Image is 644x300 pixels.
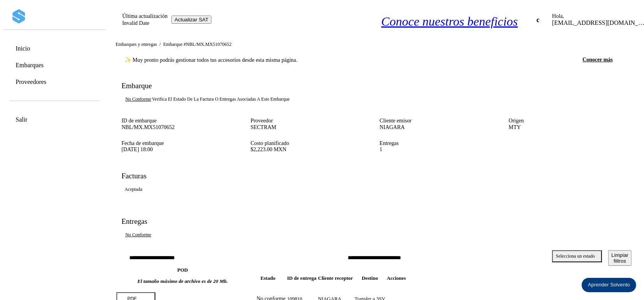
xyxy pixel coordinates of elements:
label: Costo planificado [251,140,289,146]
div: Inicio [9,41,100,56]
a: Proveedores [16,78,46,85]
div: Salir [9,112,100,127]
span: Actualizar SAT [174,17,208,23]
p: NIAGARA [380,124,496,131]
a: Conocer más [576,54,619,66]
button: Selecciona un estado [552,250,602,262]
p: El tamaño máximo de archivo es de 20 Mb. [116,278,249,284]
label: Origen [509,118,524,124]
p: $2,223.00 MXN [251,147,368,153]
button: Actualizar SAT [171,16,211,24]
a: Conoce nuestros beneficios [381,14,518,29]
button: Limpiar filtros [608,250,632,266]
p: Última actualización [122,13,167,20]
h4: Facturas [121,172,146,180]
p: SECTRAM [251,124,368,131]
p: MTY [509,124,626,131]
a: Inicio [16,45,30,52]
h4: Embarque [121,82,293,90]
p: NBL/MX.MX51070652 [121,124,238,131]
label: ID de embarque [121,118,157,124]
span: Acciones [387,275,406,281]
div: FacturasAceptada [115,172,638,205]
label: Entregas [380,140,399,146]
div: Aprender Solvento [582,278,636,292]
span: Estado [260,275,275,281]
p: Verifica el estado de la factura o entregas asociadas a este embarque [152,96,290,102]
p: No conforme [125,96,151,102]
div: EntregasNo conforme [115,217,638,250]
div: Proveedores [9,74,100,89]
span: ID de entrega [287,275,317,281]
p: 1 [380,147,496,153]
span: ✨ Muy pronto podrás gestionar todos tus accesorios desde esta misma página. [125,57,297,63]
label: Cliente emisor [380,118,412,124]
span: Destino [362,275,378,281]
p: Invalid Date [122,20,150,27]
p: Aceptada [125,187,142,192]
p: No conforme [125,232,151,237]
span: Cliente receptor [318,275,353,281]
p: [DATE] 18:00 [121,147,238,153]
nav: breadcrumb [115,42,632,47]
span: Limpiar filtros [611,252,628,264]
a: Salir [16,116,27,123]
p: Aprender Solvento [588,281,630,289]
div: Embarques [9,58,100,73]
label: Proveedor [251,118,273,124]
div: EmbarqueNo conforme Verifica el estado de la factura o entregas asociadas a este embarque [115,82,638,115]
h4: Entregas [121,217,154,226]
span: Embarque #NBL/MX.MX51070652 [163,42,231,47]
a: Embarques [16,61,44,69]
label: Fecha de embarque [121,140,164,146]
a: Embarques y entregas [116,42,157,47]
span: POD [116,267,249,284]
